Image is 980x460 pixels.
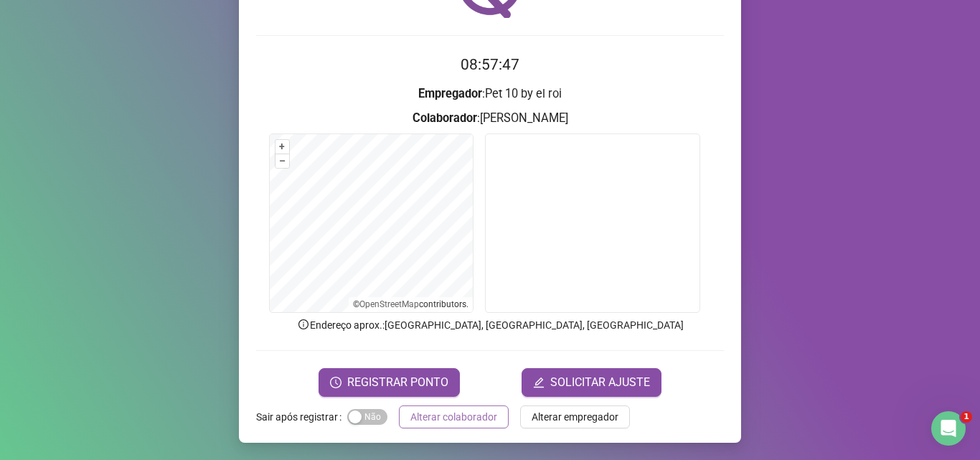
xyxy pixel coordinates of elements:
[275,140,289,154] button: +
[256,109,724,128] h3: : [PERSON_NAME]
[410,409,497,425] span: Alterar colaborador
[961,411,972,423] span: 1
[319,368,460,397] button: REGISTRAR PONTO
[550,374,650,391] span: SOLICITAR AJUSTE
[256,85,724,103] h3: : Pet 10 by el roi
[461,56,519,73] time: 08:57:47
[256,317,724,333] p: Endereço aprox. : [GEOGRAPHIC_DATA], [GEOGRAPHIC_DATA], [GEOGRAPHIC_DATA]
[399,405,509,428] button: Alterar colaborador
[256,405,347,428] label: Sair após registrar
[275,154,289,168] button: –
[353,299,468,309] li: © contributors.
[520,405,630,428] button: Alterar empregador
[413,111,477,125] strong: Colaborador
[522,368,661,397] button: editSOLICITAR AJUSTE
[533,377,545,388] span: edit
[532,409,618,425] span: Alterar empregador
[347,374,448,391] span: REGISTRAR PONTO
[418,87,482,100] strong: Empregador
[297,318,310,331] span: info-circle
[330,377,341,388] span: clock-circle
[359,299,419,309] a: OpenStreetMap
[931,411,966,446] iframe: Intercom live chat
